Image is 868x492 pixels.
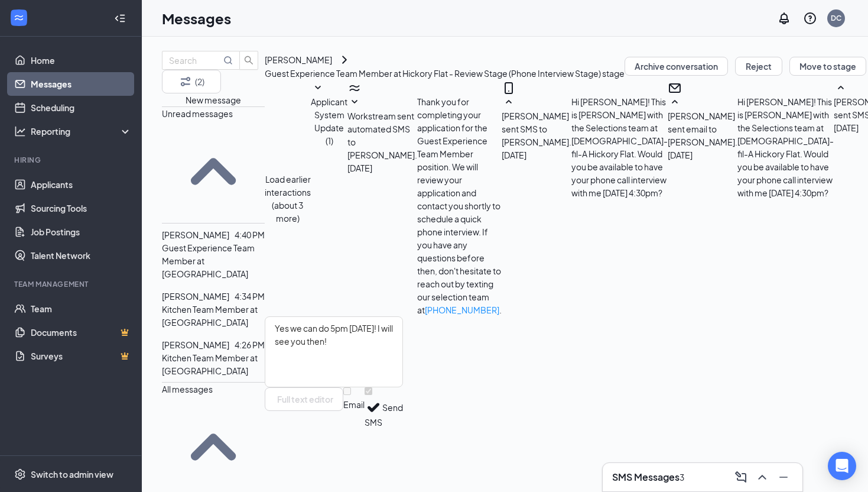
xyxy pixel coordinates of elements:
[162,291,229,302] span: [PERSON_NAME]
[162,339,229,350] span: [PERSON_NAME]
[612,471,680,484] h3: SMS Messages
[502,81,516,95] svg: MobileSms
[347,161,372,174] span: [DATE]
[311,96,347,146] span: Applicant System Update (1)
[347,81,362,95] svg: WorkstreamLogo
[31,468,113,480] div: Switch to admin view
[502,95,516,109] svg: SmallChevronUp
[169,54,221,67] input: Search
[834,81,848,95] svg: SmallChevronUp
[803,11,817,25] svg: QuestionInfo
[14,155,129,165] div: Hiring
[31,344,132,368] a: SurveysCrown
[178,75,193,89] svg: Filter
[31,72,132,96] a: Messages
[31,220,132,244] a: Job Postings
[31,125,132,137] div: Reporting
[382,387,403,428] button: Send
[162,384,213,394] span: All messages
[31,173,132,196] a: Applicants
[571,96,668,198] span: Hi [PERSON_NAME]! This is [PERSON_NAME] with the Selections team at [DEMOGRAPHIC_DATA]-fil-A Hick...
[365,399,382,416] svg: Checkmark
[668,111,737,147] span: [PERSON_NAME] sent email to [PERSON_NAME].
[828,452,856,480] div: Open Intercom Messenger
[235,338,265,351] p: 4:26 PM
[31,48,132,72] a: Home
[834,121,859,134] span: [DATE]
[265,67,625,80] p: Guest Experience Team Member at Hickory Flat - Review Stage (Phone Interview Stage) stage
[162,351,265,377] p: Kitchen Team Member at [GEOGRAPHIC_DATA]
[347,111,417,160] span: Workstream sent automated SMS to [PERSON_NAME].
[31,244,132,267] a: Talent Network
[668,95,682,109] svg: SmallChevronUp
[776,470,791,484] svg: Minimize
[31,96,132,119] a: Scheduling
[162,303,265,329] p: Kitchen Team Member at [GEOGRAPHIC_DATA]
[735,57,782,76] button: Reject
[162,108,233,119] span: Unread messages
[365,416,382,428] div: SMS
[162,241,265,280] p: Guest Experience Team Member at [GEOGRAPHIC_DATA]
[425,305,499,315] a: [PHONE_NUMBER]
[502,148,526,161] span: [DATE]
[347,95,362,109] svg: SmallChevronDown
[14,125,26,137] svg: Analysis
[311,81,325,95] svg: SmallChevronDown
[31,196,132,220] a: Sourcing Tools
[753,468,772,487] button: ChevronUp
[162,229,229,240] span: [PERSON_NAME]
[162,8,231,28] h1: Messages
[265,316,403,387] textarea: Yes we can do 5pm [DATE]! I will see you then!
[777,11,791,25] svg: Notifications
[162,120,265,223] svg: SmallChevronUp
[31,297,132,321] a: Team
[223,56,233,65] svg: MagnifyingGlass
[737,96,834,198] span: Hi [PERSON_NAME]! This is [PERSON_NAME] with the Selections team at [DEMOGRAPHIC_DATA]-fil-A Hick...
[31,321,132,344] a: DocumentsCrown
[343,387,351,395] input: Email
[265,387,343,411] button: Full text editorPen
[734,470,748,484] svg: ComposeMessage
[343,399,365,410] div: Email
[14,279,129,289] div: Team Management
[186,93,241,106] button: New message
[265,173,311,225] button: Load earlier interactions (about 3 more)
[680,471,684,484] div: 3
[502,111,571,147] span: [PERSON_NAME] sent SMS to [PERSON_NAME].
[311,81,347,147] button: SmallChevronDownApplicant System Update (1)
[337,53,352,67] svg: ChevronRight
[13,12,25,24] svg: WorkstreamLogo
[162,70,221,93] button: Filter (2)
[668,148,693,161] span: [DATE]
[365,387,372,395] input: SMS
[789,57,866,76] button: Move to stage
[668,81,682,95] svg: Email
[774,468,793,487] button: Minimize
[239,51,258,70] button: search
[625,57,728,76] button: Archive conversation
[755,470,769,484] svg: ChevronUp
[14,468,26,480] svg: Settings
[417,96,502,315] span: Thank you for completing your application for the Guest Experience Team Member position. We will ...
[240,56,258,65] span: search
[831,13,841,23] div: DC
[265,53,332,66] div: [PERSON_NAME]
[235,290,265,303] p: 4:34 PM
[235,228,265,241] p: 4:40 PM
[732,468,750,487] button: ComposeMessage
[114,12,126,24] svg: Collapse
